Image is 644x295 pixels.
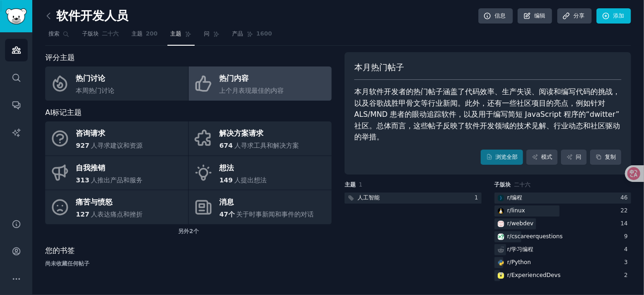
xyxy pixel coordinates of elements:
[495,231,632,243] a: 职业问题r/cscareerquestions9
[498,259,504,266] img: Python
[220,176,233,184] font: 149
[620,194,628,201] font: 46
[512,233,563,240] font: cscareerquestions
[45,53,75,62] font: 评分主题
[495,181,511,188] font: 子版块
[146,30,158,37] font: 200
[48,30,60,37] font: 搜索
[495,193,632,204] a: 编程r/编程46
[596,8,631,24] a: 添加
[91,176,143,184] font: 人推出产品和服务
[354,63,404,72] font: 本月热门帖子
[605,154,616,160] font: 复制
[576,154,582,160] font: 问
[512,194,523,201] font: 编程
[512,272,561,278] font: ExperiencedDevs
[45,246,75,255] font: 您的书签
[76,129,106,138] font: 咨询请求
[76,198,113,206] font: 痛苦与愤怒
[345,181,356,188] font: 主题
[220,87,284,94] font: 上个月表现最佳的内容
[514,181,531,188] font: 二十六
[498,234,504,240] img: 职业问题
[236,211,314,218] font: 关于时事新闻和事件的对话
[204,30,210,37] font: 问
[76,163,106,172] font: 自我推销
[79,27,122,46] a: 子版块二十六
[542,154,553,160] font: 模式
[76,142,89,149] font: 927
[518,8,552,24] a: 编辑
[574,12,585,19] font: 分享
[45,121,188,156] a: 咨询请求927人寻求建议和资源
[620,207,628,214] font: 22
[624,246,628,253] font: 4
[512,207,525,214] font: linux
[624,233,628,240] font: 9
[507,259,512,265] font: r/
[358,194,380,201] font: 人工智能
[220,74,249,83] font: 热门内容
[189,66,332,101] a: 热门内容上个月表现最佳的内容
[498,272,504,279] img: 经验丰富的开发者
[495,270,632,282] a: 经验丰富的开发者r/ExperiencedDevs2
[220,163,234,172] font: 想法
[507,194,512,201] font: r/
[131,30,143,37] font: 主题
[220,211,235,218] font: 47个
[128,27,161,46] a: 主题200
[481,150,523,165] a: 浏览全部
[507,220,512,227] font: r/
[189,190,332,224] a: 消息47个关于时事新闻和事件的对话
[45,27,72,46] a: 搜索
[45,108,82,117] font: AI标记主题
[526,150,558,165] a: 模式
[82,30,99,37] font: 子版块
[45,156,188,190] a: 自我推销313人推出产品和服务
[91,142,143,149] font: 人寻求建议和资源
[45,66,188,101] a: 热门讨论本周热门讨论
[178,228,189,235] font: 另外
[557,8,592,24] a: 分享
[189,156,332,190] a: 想法149人提出想法
[498,195,504,201] img: 编程
[495,205,632,217] a: Linuxr/linux22
[345,193,482,204] a: 人工智能1
[189,121,332,156] a: 解决方案请求674人寻求工具和解决方案
[496,154,518,160] font: 浏览全部
[234,176,267,184] font: 人提出想法
[620,220,628,227] font: 14
[233,30,244,37] font: 产品
[495,257,632,269] a: Pythonr/Python3
[507,233,512,240] font: r/
[354,87,620,141] font: 本月软件开发者的热门帖子涵盖了代码效率、生产失误、阅读和编写代码的挑战，以及谷歌战胜甲骨文等行业新闻。此外，还有一些社区项目的亮点，例如针对 ALS/MND 患者的眼动追踪软件，以及用于编写简短...
[590,150,621,165] button: 复制
[102,30,119,37] font: 二十六
[45,260,89,267] font: 尚未收藏任何帖子
[91,211,143,218] font: 人表达痛点和挫折
[478,8,513,24] a: 信息
[475,194,478,201] font: 1
[495,218,632,230] a: webdevr/webdev14
[512,259,531,265] font: Python
[613,12,624,19] font: 添加
[167,27,195,46] a: 主题
[76,176,89,184] font: 313
[201,27,223,46] a: 问
[512,220,534,227] font: webdev
[534,12,545,19] font: 编辑
[45,190,188,224] a: 痛苦与愤怒127人表达痛点和挫折
[57,9,129,23] font: 软件开发人员
[624,259,628,265] font: 3
[498,221,504,227] img: webdev
[171,30,182,37] font: 主题
[76,74,106,83] font: 热门讨论
[507,246,512,253] font: r/
[507,207,512,214] font: r/
[189,228,199,235] font: 2个
[6,8,27,24] img: GummySearch 徽标
[561,150,587,165] a: 问
[507,272,512,278] font: r/
[234,142,299,149] font: 人寻求工具和解决方案
[220,129,264,138] font: 解决方案请求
